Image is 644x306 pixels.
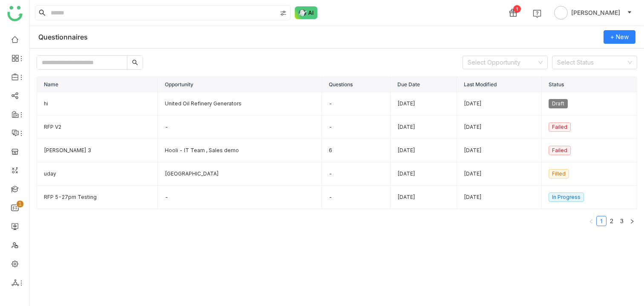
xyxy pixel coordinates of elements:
[37,77,158,92] th: Name
[322,139,391,162] td: 6
[37,186,158,209] td: RFP 5-27pm Testing
[280,10,287,17] img: search-type.svg
[37,139,158,162] td: [PERSON_NAME] 3
[549,99,568,108] nz-tag: Draft
[617,216,627,226] li: 3
[158,77,322,92] th: Opportunity
[322,186,391,209] td: -
[391,92,457,116] td: [DATE]
[596,216,607,226] li: 1
[549,169,569,178] nz-tag: Filled
[38,33,88,41] div: Questionnaires
[37,92,158,116] td: hi
[391,162,457,186] td: [DATE]
[158,186,322,209] td: -
[464,100,535,108] div: [DATE]
[607,216,617,226] li: 2
[7,6,23,21] img: logo
[604,30,635,44] button: + New
[158,92,322,116] td: United Oil Refinery Generators
[552,6,634,20] button: [PERSON_NAME]
[464,170,535,178] div: [DATE]
[37,162,158,186] td: uday
[464,123,535,131] div: [DATE]
[607,216,616,226] a: 2
[617,216,627,226] a: 3
[549,122,571,132] nz-tag: Failed
[571,8,620,17] span: [PERSON_NAME]
[457,77,542,92] th: Last Modified
[322,162,391,186] td: -
[513,5,521,13] div: 1
[158,162,322,186] td: [GEOGRAPHIC_DATA]
[158,116,322,139] td: -
[464,147,535,155] div: [DATE]
[464,193,535,201] div: [DATE]
[549,146,571,155] nz-tag: Failed
[322,116,391,139] td: -
[322,77,391,92] th: Questions
[158,139,322,162] td: Hooli - IT Team , Sales demo
[322,92,391,116] td: -
[391,139,457,162] td: [DATE]
[17,201,23,207] nz-badge-sup: 1
[533,9,541,18] img: help.svg
[597,216,606,226] a: 1
[37,116,158,139] td: RFP V2
[391,77,457,92] th: Due Date
[18,200,22,208] p: 1
[586,216,596,226] button: Previous Page
[610,32,629,42] span: + New
[542,77,637,92] th: Status
[627,216,637,226] button: Next Page
[554,6,568,20] img: avatar
[391,116,457,139] td: [DATE]
[549,193,584,202] nz-tag: In Progress
[295,6,318,19] img: ask-buddy-normal.svg
[391,186,457,209] td: [DATE]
